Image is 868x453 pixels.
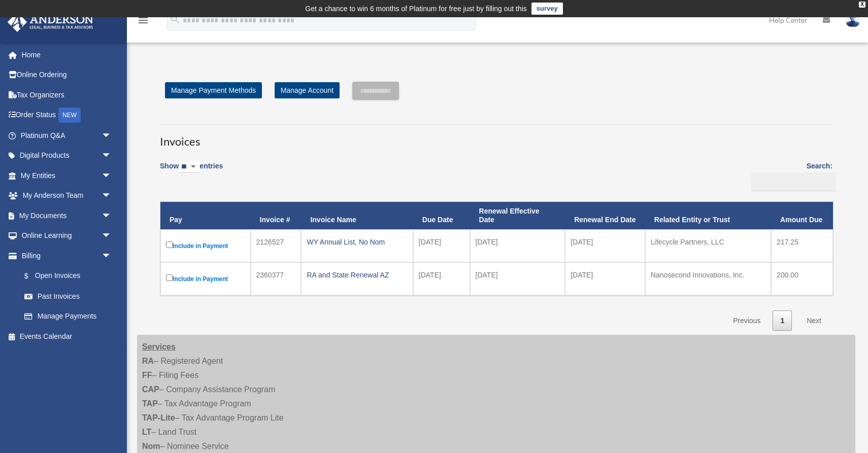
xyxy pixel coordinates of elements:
[771,202,833,229] th: Amount Due: activate to sort column ascending
[413,229,470,262] td: [DATE]
[102,186,122,206] span: arrow_drop_down
[251,229,302,262] td: 2126527
[160,202,251,229] th: Pay: activate to sort column descending
[771,229,833,262] td: 217.25
[142,385,159,394] strong: CAP
[845,13,860,27] img: User Pic
[142,342,176,351] strong: Services
[645,262,771,295] td: Nanosecond Innovations, Inc.
[565,262,645,295] td: [DATE]
[165,82,262,98] a: Manage Payment Methods
[7,246,122,266] a: Billingarrow_drop_down
[470,229,565,262] td: [DATE]
[531,3,563,15] a: survey
[7,186,127,206] a: My Anderson Teamarrow_drop_down
[5,12,96,32] img: Anderson Advisors Platinum Portal
[142,442,160,450] strong: Nom
[14,286,122,306] a: Past Invoices
[102,205,122,226] span: arrow_drop_down
[166,272,245,285] label: Include in Payment
[58,108,81,123] div: NEW
[307,268,407,282] div: RA and State Renewal AZ
[251,262,302,295] td: 2360377
[166,239,245,252] label: Include in Payment
[565,202,645,229] th: Renewal End Date: activate to sort column ascending
[305,3,527,15] div: Get a chance to win 6 months of Platinum for free just by filling out this
[166,241,173,248] input: Include in Payment
[102,246,122,266] span: arrow_drop_down
[7,146,127,166] a: Digital Productsarrow_drop_down
[773,310,792,331] a: 1
[413,262,470,295] td: [DATE]
[799,310,829,331] a: Next
[30,270,35,283] span: $
[142,357,154,365] strong: RA
[645,202,771,229] th: Related Entity or Trust: activate to sort column ascending
[7,165,127,186] a: My Entitiesarrow_drop_down
[142,428,151,436] strong: LT
[275,82,340,98] a: Manage Account
[307,235,407,249] div: WY Annual List, No Nom
[142,399,158,408] strong: TAP
[7,85,127,105] a: Tax Organizers
[137,14,149,26] i: menu
[7,226,127,246] a: Online Learningarrow_drop_down
[160,124,832,150] h3: Invoices
[859,2,865,8] div: close
[7,105,127,126] a: Order StatusNEW
[470,262,565,295] td: [DATE]
[413,202,470,229] th: Due Date: activate to sort column ascending
[645,229,771,262] td: Lifecycle Partners, LLC
[7,65,127,85] a: Online Ordering
[565,229,645,262] td: [DATE]
[7,45,127,65] a: Home
[725,310,768,331] a: Previous
[251,202,302,229] th: Invoice #: activate to sort column ascending
[137,18,149,26] a: menu
[748,160,832,191] label: Search:
[7,125,127,146] a: Platinum Q&Aarrow_drop_down
[771,262,833,295] td: 200.00
[7,326,127,346] a: Events Calendar
[142,413,175,422] strong: TAP-Lite
[166,274,173,281] input: Include in Payment
[7,205,127,226] a: My Documentsarrow_drop_down
[470,202,565,229] th: Renewal Effective Date: activate to sort column ascending
[14,266,117,287] a: $Open Invoices
[170,14,181,25] i: search
[301,202,413,229] th: Invoice Name: activate to sort column ascending
[102,165,122,186] span: arrow_drop_down
[751,172,836,192] input: Search:
[142,371,152,379] strong: FF
[160,160,223,183] label: Show entries
[102,125,122,146] span: arrow_drop_down
[102,146,122,166] span: arrow_drop_down
[14,306,122,327] a: Manage Payments
[102,226,122,247] span: arrow_drop_down
[179,161,199,173] select: Showentries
